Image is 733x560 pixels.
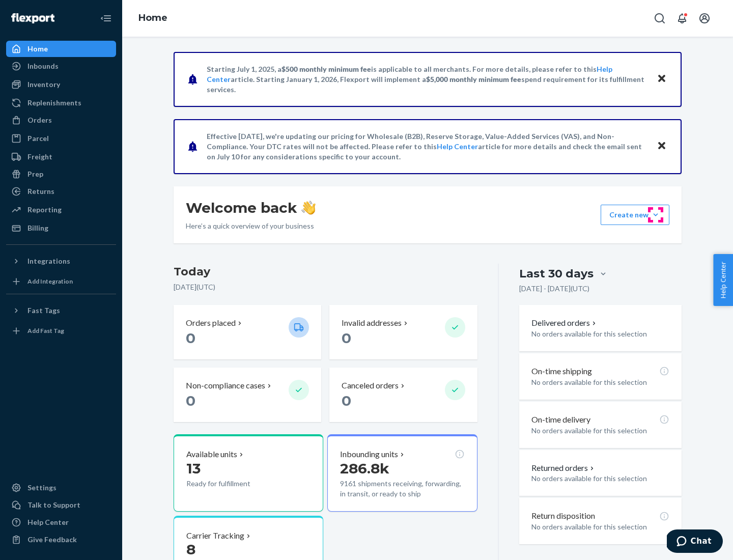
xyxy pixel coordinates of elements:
span: 0 [342,392,351,409]
ol: breadcrumbs [130,4,176,33]
p: Return disposition [531,510,595,522]
span: 0 [186,392,195,409]
div: Last 30 days [519,266,594,282]
button: Canceled orders 0 [329,368,477,422]
a: Help Center [437,142,478,151]
div: Freight [27,152,52,162]
button: Invalid addresses 0 [329,305,477,359]
div: Fast Tags [27,305,60,316]
button: Close [655,139,668,154]
p: On-time delivery [531,414,590,426]
button: Open notifications [672,8,692,29]
button: Available units13Ready for fulfillment [174,434,323,512]
p: Canceled orders [342,380,399,391]
a: Add Fast Tag [6,323,116,339]
a: Inbounds [6,58,116,74]
a: Inventory [6,76,116,93]
a: Add Integration [6,273,116,290]
div: Add Integration [27,277,73,286]
button: Non-compliance cases 0 [174,368,321,422]
button: Returned orders [531,462,596,474]
a: Freight [6,149,116,165]
div: Home [27,44,48,54]
span: 13 [186,460,201,477]
button: Create new [601,205,669,225]
p: Effective [DATE], we're updating our pricing for Wholesale (B2B), Reserve Storage, Value-Added Se... [207,131,647,162]
button: Delivered orders [531,317,598,329]
p: [DATE] ( UTC ) [174,282,477,292]
p: Invalid addresses [342,317,402,329]
a: Reporting [6,202,116,218]
button: Give Feedback [6,531,116,548]
button: Help Center [713,254,733,306]
span: 286.8k [340,460,389,477]
a: Prep [6,166,116,182]
a: Settings [6,480,116,496]
img: hand-wave emoji [301,201,316,215]
a: Parcel [6,130,116,147]
p: [DATE] - [DATE] ( UTC ) [519,284,589,294]
a: Home [138,12,167,23]
button: Fast Tags [6,302,116,319]
button: Open account menu [694,8,715,29]
button: Talk to Support [6,497,116,513]
p: Available units [186,449,237,460]
p: No orders available for this selection [531,377,669,387]
div: Help Center [27,517,69,527]
p: No orders available for this selection [531,329,669,339]
div: Orders [27,115,52,125]
span: $500 monthly minimum fee [281,65,371,73]
p: No orders available for this selection [531,426,669,436]
div: Settings [27,483,57,493]
h3: Today [174,264,477,280]
p: Orders placed [186,317,236,329]
a: Orders [6,112,116,128]
img: Flexport logo [11,13,54,23]
p: Inbounding units [340,449,398,460]
iframe: Opens a widget where you can chat to one of our agents [667,529,723,555]
a: Help Center [6,514,116,530]
div: Reporting [27,205,62,215]
p: Carrier Tracking [186,530,244,542]
a: Home [6,41,116,57]
button: Inbounding units286.8k9161 shipments receiving, forwarding, in transit, or ready to ship [327,434,477,512]
div: Billing [27,223,48,233]
div: Integrations [27,256,70,266]
h1: Welcome back [186,199,316,217]
button: Close [655,72,668,87]
a: Replenishments [6,95,116,111]
div: Inbounds [27,61,59,71]
div: Add Fast Tag [27,326,64,335]
div: Talk to Support [27,500,80,510]
span: 0 [186,329,195,347]
span: 8 [186,541,195,558]
button: Open Search Box [650,8,670,29]
div: Returns [27,186,54,197]
div: Parcel [27,133,49,144]
p: No orders available for this selection [531,473,669,484]
p: Starting July 1, 2025, a is applicable to all merchants. For more details, please refer to this a... [207,64,647,95]
button: Close Navigation [96,8,116,29]
p: 9161 shipments receiving, forwarding, in transit, or ready to ship [340,479,464,499]
a: Returns [6,183,116,200]
button: Integrations [6,253,116,269]
div: Prep [27,169,43,179]
span: 0 [342,329,351,347]
p: On-time shipping [531,366,592,377]
div: Inventory [27,79,60,90]
p: Here’s a quick overview of your business [186,221,316,231]
p: Ready for fulfillment [186,479,280,489]
p: Non-compliance cases [186,380,265,391]
button: Orders placed 0 [174,305,321,359]
a: Billing [6,220,116,236]
span: $5,000 monthly minimum fee [426,75,521,83]
div: Give Feedback [27,535,77,545]
p: No orders available for this selection [531,522,669,532]
div: Replenishments [27,98,81,108]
